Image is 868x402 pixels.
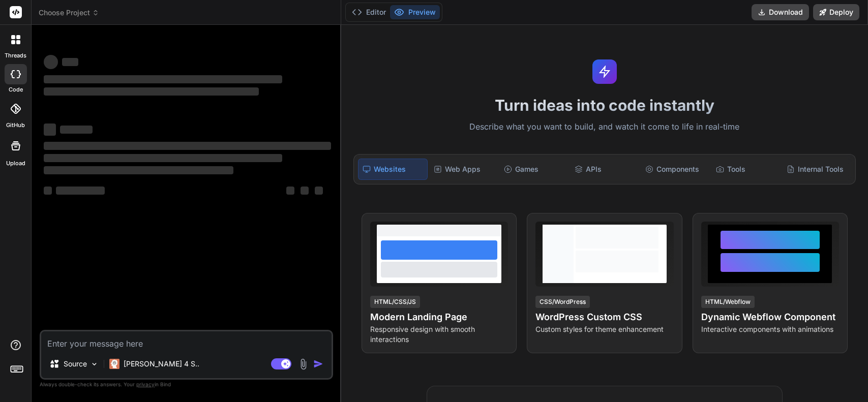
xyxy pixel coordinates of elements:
button: Preview [390,5,440,19]
div: Games [500,159,568,180]
div: Websites [358,159,428,180]
p: [PERSON_NAME] 4 S.. [124,359,199,369]
span: ‌ [44,123,56,136]
span: ‌ [44,166,233,174]
span: ‌ [62,58,78,66]
button: Download [752,4,809,20]
span: ‌ [44,154,282,162]
div: HTML/CSS/JS [370,296,420,308]
img: icon [313,359,323,369]
button: Deploy [813,4,859,20]
span: ‌ [44,75,282,83]
label: code [9,85,23,94]
p: Describe what you want to build, and watch it come to life in real-time [347,120,862,134]
label: threads [5,51,26,60]
span: ‌ [60,126,93,134]
label: GitHub [6,121,25,130]
label: Upload [6,159,25,168]
span: Choose Project [39,8,99,18]
span: ‌ [301,187,309,195]
p: Source [64,359,87,369]
span: privacy [136,381,155,387]
div: Tools [712,159,781,180]
p: Always double-check its answers. Your in Bind [40,380,333,389]
p: Interactive components with animations [701,324,839,334]
span: ‌ [44,187,52,195]
div: CSS/WordPress [535,296,590,308]
span: ‌ [44,55,58,69]
div: APIs [571,159,639,180]
span: ‌ [44,87,259,96]
h1: Turn ideas into code instantly [347,96,862,114]
div: Components [641,159,710,180]
button: Editor [348,5,390,19]
div: HTML/Webflow [701,296,755,308]
p: Custom styles for theme enhancement [535,324,673,334]
span: ‌ [56,187,105,195]
p: Responsive design with smooth interactions [370,324,508,345]
img: attachment [297,358,309,370]
span: ‌ [315,187,323,195]
h4: Modern Landing Page [370,310,508,324]
div: Web Apps [430,159,498,180]
h4: Dynamic Webflow Component [701,310,839,324]
img: Pick Models [90,360,99,368]
h4: WordPress Custom CSS [535,310,673,324]
div: Internal Tools [783,159,851,180]
img: Claude 4 Sonnet [109,359,119,369]
span: ‌ [286,187,294,195]
span: ‌ [44,142,331,150]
